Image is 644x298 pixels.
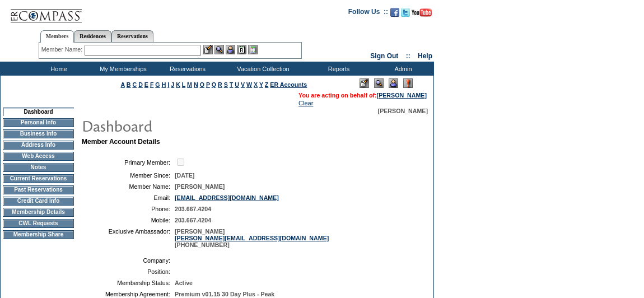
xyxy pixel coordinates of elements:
[235,81,239,88] a: U
[194,81,198,88] a: N
[401,11,410,18] a: Follow us on Twitter
[246,81,252,88] a: W
[401,8,410,17] img: Follow us on Twitter
[154,62,218,76] td: Reservations
[182,81,185,88] a: L
[370,62,434,76] td: Admin
[86,291,170,297] td: Membership Agreement:
[248,45,258,54] img: b_calculator.gif
[127,81,131,88] a: B
[206,81,210,88] a: P
[175,172,194,179] span: [DATE]
[370,52,398,60] a: Sign Out
[86,157,170,167] td: Primary Member:
[86,268,170,275] td: Position:
[254,81,258,88] a: X
[86,257,170,264] td: Company:
[175,194,279,201] a: [EMAIL_ADDRESS][DOMAIN_NAME]
[305,62,370,76] td: Reports
[3,230,74,239] td: Membership Share
[150,81,154,88] a: F
[237,45,246,54] img: Reservations
[270,81,307,88] a: ER Accounts
[241,81,245,88] a: V
[212,81,216,88] a: Q
[41,45,85,54] div: Member Name:
[412,11,432,18] a: Subscribe to our YouTube Channel
[86,194,170,201] td: Email:
[200,81,204,88] a: O
[175,228,329,248] span: [PERSON_NAME] [PHONE_NUMBER]
[175,183,225,190] span: [PERSON_NAME]
[132,81,137,88] a: C
[3,219,74,228] td: CWL Requests
[298,92,427,99] span: You are acting on behalf of:
[90,62,154,76] td: My Memberships
[403,78,413,88] img: Log Concern/Member Elevation
[40,30,74,43] a: Members
[86,183,170,190] td: Member Name:
[218,81,222,88] a: R
[111,30,153,42] a: Reservations
[218,62,305,76] td: Vacation Collection
[176,81,180,88] a: K
[175,280,193,286] span: Active
[175,235,329,241] a: [PERSON_NAME][EMAIL_ADDRESS][DOMAIN_NAME]
[81,114,305,137] img: pgTtlDashboard.gif
[3,129,74,138] td: Business Info
[348,7,388,20] td: Follow Us ::
[121,81,125,88] a: A
[162,81,166,88] a: H
[377,92,427,99] a: [PERSON_NAME]
[86,228,170,248] td: Exclusive Ambassador:
[214,45,224,54] img: View
[3,152,74,161] td: Web Access
[3,174,74,183] td: Current Reservations
[167,81,169,88] a: I
[144,81,148,88] a: E
[138,81,143,88] a: D
[82,138,160,146] b: Member Account Details
[418,52,432,60] a: Help
[298,100,313,106] a: Clear
[230,81,234,88] a: T
[175,206,211,212] span: 203.667.4204
[226,45,235,54] img: Impersonate
[3,108,74,116] td: Dashboard
[203,45,213,54] img: b_edit.gif
[155,81,160,88] a: G
[265,81,269,88] a: Z
[259,81,263,88] a: Y
[25,62,90,76] td: Home
[389,78,398,88] img: Impersonate
[224,81,228,88] a: S
[360,78,369,88] img: Edit Mode
[3,118,74,127] td: Personal Info
[86,172,170,179] td: Member Since:
[187,81,192,88] a: M
[374,78,384,88] img: View Mode
[175,291,274,297] span: Premium v01.15 30 Day Plus - Peak
[3,141,74,150] td: Address Info
[86,280,170,286] td: Membership Status:
[175,217,211,223] span: 203.667.4204
[74,30,111,42] a: Residences
[378,108,428,114] span: [PERSON_NAME]
[3,163,74,172] td: Notes
[86,217,170,223] td: Mobile:
[390,8,399,17] img: Become our fan on Facebook
[3,185,74,194] td: Past Reservations
[3,197,74,206] td: Credit Card Info
[3,208,74,217] td: Membership Details
[406,52,410,60] span: ::
[390,11,399,18] a: Become our fan on Facebook
[86,206,170,212] td: Phone:
[171,81,174,88] a: J
[412,8,432,17] img: Subscribe to our YouTube Channel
